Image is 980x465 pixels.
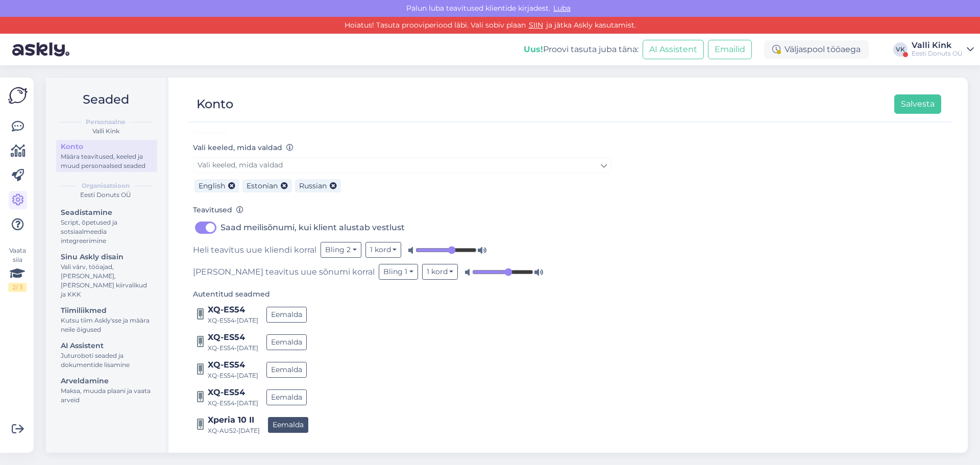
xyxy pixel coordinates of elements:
button: Eemalda [266,389,307,405]
span: Vali keeled, mida valdad [198,160,283,169]
b: Organisatsioon [82,181,130,190]
button: Eemalda [268,417,308,433]
button: Bling 2 [321,242,361,258]
div: XQ-ES54 • [DATE] [208,371,258,380]
b: Uus! [524,44,543,54]
a: ArveldamineMaksa, muuda plaani ja vaata arveid [56,374,157,406]
a: Vali keeled, mida valdad [193,157,611,173]
button: Salvesta [894,94,941,114]
div: Konto [61,141,153,152]
div: Script, õpetused ja sotsiaalmeedia integreerimine [61,218,153,246]
a: SIIN [526,20,546,30]
a: AI AssistentJuturoboti seaded ja dokumentide lisamine [56,339,157,371]
span: Russian [299,181,327,190]
a: TiimiliikmedKutsu tiim Askly'sse ja määra neile õigused [56,304,157,336]
label: Autentitud seadmed [193,289,270,300]
div: XQ-ES54 • [DATE] [208,316,258,325]
a: Sinu Askly disainVali värv, tööajad, [PERSON_NAME], [PERSON_NAME] kiirvalikud ja KKK [56,250,157,301]
div: XQ-ES54 [208,331,258,344]
div: VK [893,42,908,57]
button: Eemalda [266,362,307,378]
a: KontoMäära teavitused, keeled ja muud personaalsed seaded [56,140,157,172]
a: SeadistamineScript, õpetused ja sotsiaalmeedia integreerimine [56,206,157,247]
div: Xperia 10 II [208,414,260,426]
div: XQ-ES54 [208,386,258,399]
button: 1 kord [365,242,402,258]
div: XQ-ES54 • [DATE] [208,344,258,353]
div: Tiimiliikmed [61,305,153,316]
button: Eemalda [266,334,307,350]
b: Personaalne [86,117,126,127]
img: Askly Logo [8,86,28,105]
div: Heli teavitus uue kliendi korral [193,242,611,258]
button: Emailid [708,40,752,59]
button: Eemalda [266,307,307,323]
div: Eesti Donuts OÜ [54,190,157,200]
span: Estonian [247,181,278,190]
div: Väljaspool tööaega [764,40,869,59]
div: Määra teavitused, keeled ja muud personaalsed seaded [61,152,153,170]
div: XQ-ES54 [208,359,258,371]
div: XQ-ES54 [208,304,258,316]
div: Eesti Donuts OÜ [912,50,963,58]
a: Valli KinkEesti Donuts OÜ [912,41,974,58]
div: Sinu Askly disain [61,252,153,262]
div: AI Assistent [61,340,153,351]
div: Valli Kink [912,41,963,50]
div: Proovi tasuta juba täna: [524,43,639,56]
label: Teavitused [193,205,243,215]
button: 1 kord [422,264,458,280]
div: Vaata siia [8,246,27,292]
span: Luba [550,4,574,13]
span: English [199,181,225,190]
div: XQ-AU52 • [DATE] [208,426,260,435]
div: Maksa, muuda plaani ja vaata arveid [61,386,153,405]
div: Juturoboti seaded ja dokumentide lisamine [61,351,153,370]
button: AI Assistent [643,40,704,59]
div: Valli Kink [54,127,157,136]
div: Kutsu tiim Askly'sse ja määra neile õigused [61,316,153,334]
label: Vali keeled, mida valdad [193,142,293,153]
div: Konto [197,94,233,114]
div: Seadistamine [61,207,153,218]
div: Vali värv, tööajad, [PERSON_NAME], [PERSON_NAME] kiirvalikud ja KKK [61,262,153,299]
div: XQ-ES54 • [DATE] [208,399,258,408]
div: [PERSON_NAME] teavitus uue sõnumi korral [193,264,611,280]
div: Arveldamine [61,376,153,386]
button: Bling 1 [379,264,418,280]
h2: Seaded [54,90,157,109]
div: 2 / 3 [8,283,27,292]
label: Saad meilisõnumi, kui klient alustab vestlust [220,219,405,236]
